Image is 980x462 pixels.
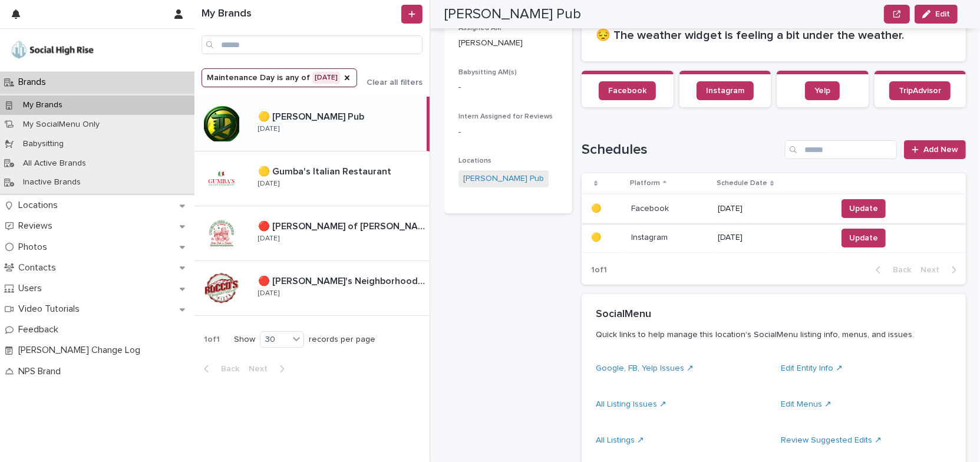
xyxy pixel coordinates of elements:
[458,69,517,76] span: Babysitting AM(s)
[194,325,229,354] p: 1 of 1
[202,68,357,87] button: Maintenance Day
[781,364,843,372] a: Edit Entity Info ↗
[194,261,430,316] a: 🔴 [PERSON_NAME]'s Neighborhood Pizza🔴 [PERSON_NAME]'s Neighborhood Pizza [DATE]
[194,97,430,151] a: 🟡 [PERSON_NAME] Pub🟡 [PERSON_NAME] Pub [DATE]
[258,273,427,287] p: 🔴 [PERSON_NAME]'s Neighborhood Pizza
[458,37,558,49] p: [PERSON_NAME]
[920,266,946,274] span: Next
[14,120,109,130] p: My SocialMenu Only
[14,200,67,211] p: Locations
[14,324,68,335] p: Feedback
[899,87,941,95] span: TripAdvisor
[14,77,55,88] p: Brands
[258,219,427,232] p: 🔴 [PERSON_NAME] of [PERSON_NAME]
[582,256,616,285] p: 1 of 1
[258,125,279,133] p: [DATE]
[718,233,827,243] p: [DATE]
[14,177,90,187] p: Inactive Brands
[630,177,660,190] p: Platform
[214,365,239,373] span: Back
[781,400,831,408] a: Edit Menus ↗
[202,8,399,21] h1: My Brands
[14,345,150,356] p: [PERSON_NAME] Change Log
[14,159,95,169] p: All Active Brands
[14,220,62,232] p: Reviews
[886,266,911,274] span: Back
[596,436,644,444] a: All Listings ↗
[258,289,279,298] p: [DATE]
[596,364,694,372] a: Google, FB, Yelp Issues ↗
[805,81,840,100] a: Yelp
[923,146,958,154] span: Add New
[785,140,897,159] input: Search
[249,365,275,373] span: Next
[194,151,430,206] a: 🟡 Gumba's Italian Restaurant🟡 Gumba's Italian Restaurant [DATE]
[14,283,51,294] p: Users
[244,364,294,374] button: Next
[596,308,651,321] h2: SocialMenu
[599,81,656,100] a: Facebook
[14,242,57,253] p: Photos
[258,109,367,123] p: 🟡 [PERSON_NAME] Pub
[718,204,827,214] p: [DATE]
[631,202,671,214] p: Facebook
[591,230,603,243] p: 🟡
[904,140,966,159] a: Add New
[258,164,394,177] p: 🟡 Gumba's Italian Restaurant
[458,25,501,32] span: Assigned AM
[258,180,279,188] p: [DATE]
[582,223,966,253] tr: 🟡🟡 InstagramInstagram [DATE]Update
[458,113,553,120] span: Intern Assigned for Reviews
[781,436,882,444] a: Review Suggested Edits ↗
[260,334,289,346] div: 30
[915,5,958,24] button: Edit
[202,35,423,54] input: Search
[706,87,744,95] span: Instagram
[367,78,423,87] span: Clear all filters
[631,230,670,243] p: Instagram
[357,78,423,87] button: Clear all filters
[608,87,646,95] span: Facebook
[458,126,558,138] p: -
[444,6,581,23] h2: [PERSON_NAME] Pub
[596,329,947,340] p: Quick links to help manage this location's SocialMenu listing info, menus, and issues.
[596,400,666,408] a: All Listing Issues ↗
[14,139,73,149] p: Babysitting
[814,87,830,95] span: Yelp
[14,366,70,377] p: NPS Brand
[14,100,72,110] p: My Brands
[916,265,966,275] button: Next
[458,81,558,94] p: -
[591,202,603,214] p: 🟡
[582,194,966,223] tr: 🟡🟡 FacebookFacebook [DATE]Update
[697,81,754,100] a: Instagram
[582,141,780,159] h1: Schedules
[14,303,89,315] p: Video Tutorials
[935,10,950,18] span: Edit
[842,229,886,247] button: Update
[889,81,951,100] a: TripAdvisor
[849,232,878,244] span: Update
[866,265,916,275] button: Back
[717,177,767,190] p: Schedule Date
[194,206,430,261] a: 🔴 [PERSON_NAME] of [PERSON_NAME]🔴 [PERSON_NAME] of [PERSON_NAME] [DATE]
[14,262,65,273] p: Contacts
[842,199,886,218] button: Update
[9,38,95,62] img: o5DnuTxEQV6sW9jFYBBf
[849,203,878,214] span: Update
[463,173,544,185] a: [PERSON_NAME] Pub
[596,28,952,42] h2: 😔 The weather widget is feeling a bit under the weather.
[458,157,491,164] span: Locations
[194,364,244,374] button: Back
[309,335,375,345] p: records per page
[258,235,279,243] p: [DATE]
[234,335,255,345] p: Show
